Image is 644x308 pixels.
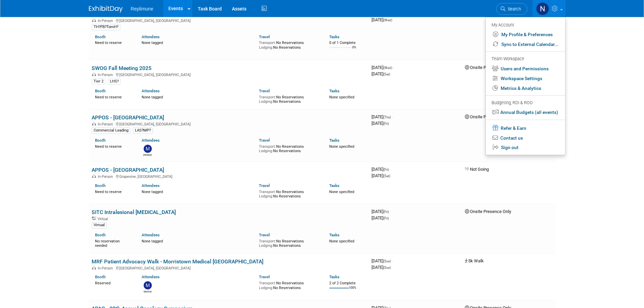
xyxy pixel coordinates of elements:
span: (Wed) [383,66,392,70]
div: [GEOGRAPHIC_DATA], [GEOGRAPHIC_DATA] [92,265,366,270]
img: In-Person Event [92,122,96,125]
a: Tasks [329,183,339,188]
a: Booth [95,138,105,143]
div: Need to reserve [95,94,132,100]
span: [DATE] [372,265,391,270]
div: No Reservations No Reservations [259,94,319,104]
span: Transport: [259,95,276,99]
span: [DATE] [372,167,391,172]
span: Lodging: [259,286,273,290]
td: 100% [349,286,356,295]
div: [GEOGRAPHIC_DATA], [GEOGRAPHIC_DATA] [92,121,366,126]
div: [GEOGRAPHIC_DATA], [GEOGRAPHIC_DATA] [92,72,366,77]
a: Contact us [486,133,565,143]
div: Budgeting, ROI & ROO [492,99,558,106]
span: (Fri) [383,216,389,220]
a: Attendees [142,138,160,143]
span: Transport: [259,144,276,149]
span: None specified [329,95,354,99]
div: [GEOGRAPHIC_DATA], [GEOGRAPHIC_DATA] [92,18,366,23]
img: In-Person Event [92,174,96,178]
a: Booth [95,275,105,279]
div: No Reservations No Reservations [259,238,319,248]
div: None tagged [142,94,254,100]
a: Travel [259,183,270,188]
span: None specified [329,190,354,194]
a: Metrics & Analytics [486,84,565,93]
a: SWOG Fall Meeting 2025 [92,65,151,71]
span: In-Person [98,19,115,23]
div: Tier 2 [92,78,105,85]
span: In-Person [98,174,115,179]
a: Travel [259,275,270,279]
a: Attendees [142,233,160,237]
div: No Reservations No Reservations [259,188,319,199]
span: 5k Walk [465,258,484,263]
div: LHS? [108,78,121,85]
span: Transport: [259,239,276,243]
span: Transport: [259,190,276,194]
a: Tasks [329,34,339,39]
a: Attendees [142,275,160,279]
a: Tasks [329,138,339,143]
div: No Reservations No Reservations [259,143,319,153]
span: Onsite Presence Only [465,114,511,119]
a: Search [496,3,527,15]
div: Marissa Panzer [143,153,152,157]
span: Lodging: [259,243,273,248]
div: Reserved [95,280,132,286]
div: Team Workspace [492,55,558,63]
span: (Thu) [383,115,391,119]
span: None specified [329,239,354,243]
a: Booth [95,183,105,188]
a: Tasks [329,275,339,279]
div: Virtual [92,222,107,228]
div: None tagged [142,188,254,194]
span: Search [505,6,521,11]
a: Travel [259,89,270,93]
span: [DATE] [372,65,394,70]
span: Lodging: [259,149,273,153]
span: In-Person [98,122,115,126]
span: None specified [329,144,354,149]
span: Lodging: [259,194,273,198]
a: SITC Intralesional [MEDICAL_DATA] [92,209,176,215]
div: 2 of 2 Complete [329,281,366,286]
span: Lodging: [259,99,273,104]
span: (Sat) [383,174,390,178]
a: Workspace Settings [486,74,565,84]
a: APPOS - [GEOGRAPHIC_DATA] [92,167,164,173]
a: Attendees [142,183,160,188]
span: - [390,209,391,214]
div: Grapevine, [GEOGRAPHIC_DATA] [92,173,366,179]
span: Onsite Presence Only [465,209,511,214]
span: Transport: [259,281,276,285]
div: LAS?MP? [133,127,153,134]
a: My Profile & Preferences [486,30,565,40]
a: Booth [95,34,105,39]
span: Replimune [131,6,153,11]
span: [DATE] [372,71,390,76]
a: Booth [95,233,105,237]
div: Melikte Yohannes [143,289,152,293]
span: Lodging: [259,45,273,50]
div: Need to reserve [95,188,132,194]
span: (Fri) [383,122,389,125]
img: In-Person Event [92,19,96,22]
a: Refer & Earn [486,123,565,133]
span: - [392,258,393,263]
span: (Wed) [383,18,392,22]
a: Travel [259,138,270,143]
span: In-Person [98,266,115,270]
a: Sign out [486,143,565,152]
img: ExhibitDay [89,6,123,13]
div: No Reservations No Reservations [259,280,319,290]
a: Attendees [142,89,160,93]
span: [DATE] [372,209,391,214]
a: Users and Permissions [486,64,565,74]
a: Booth [95,89,105,93]
span: - [393,65,394,70]
div: No Reservations No Reservations [259,39,319,50]
span: [DATE] [372,121,389,126]
span: [DATE] [372,114,393,119]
